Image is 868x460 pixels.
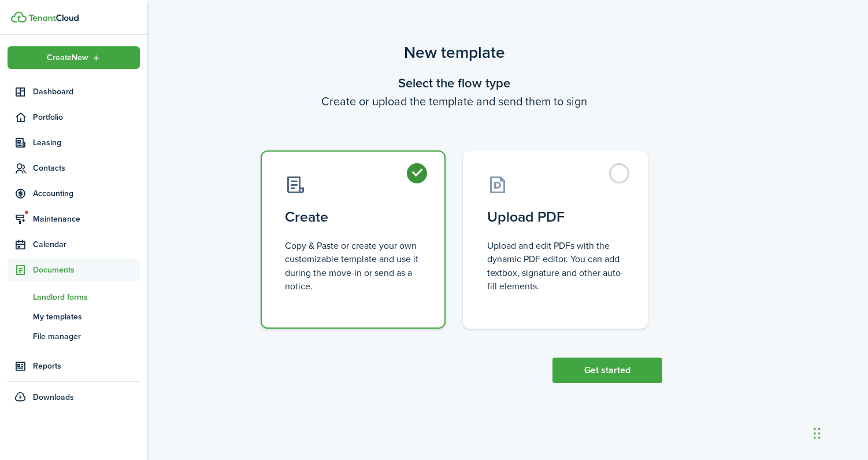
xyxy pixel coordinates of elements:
button: Open menu [8,46,140,69]
span: Portfolio [33,111,140,123]
wizard-step-header-title: Select the flow type [246,73,662,93]
span: Leasing [33,137,140,149]
a: My templates [8,307,140,326]
span: Maintenance [33,213,140,225]
scenario-title: New template [246,41,662,65]
span: Calendar [33,238,140,251]
div: Drag [814,416,821,451]
wizard-step-header-description: Create or upload the template and send them to sign [246,93,662,110]
span: Contacts [33,162,140,174]
span: Landlord forms [33,291,140,303]
a: Dashboard [8,80,140,103]
span: Dashboard [33,86,140,98]
iframe: Chat Widget [810,404,868,460]
span: Create New [47,54,88,62]
img: TenantCloud [28,14,79,21]
a: File manager [8,326,140,346]
control-radio-card-description: Copy & Paste or create your own customizable template and use it during the move-in or send as a ... [285,239,421,293]
span: Accounting [33,187,140,200]
span: Documents [33,264,140,276]
span: File manager [33,330,140,343]
a: Reports [8,355,140,377]
control-radio-card-title: Upload PDF [487,207,624,227]
a: Landlord forms [8,287,140,307]
span: My templates [33,311,140,323]
span: Downloads [33,391,74,403]
button: Get started [552,358,662,383]
control-radio-card-title: Create [285,207,421,227]
span: Reports [33,360,140,372]
control-radio-card-description: Upload and edit PDFs with the dynamic PDF editor. You can add textbox, signature and other auto-f... [487,239,624,293]
img: TenantCloud [11,12,27,23]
